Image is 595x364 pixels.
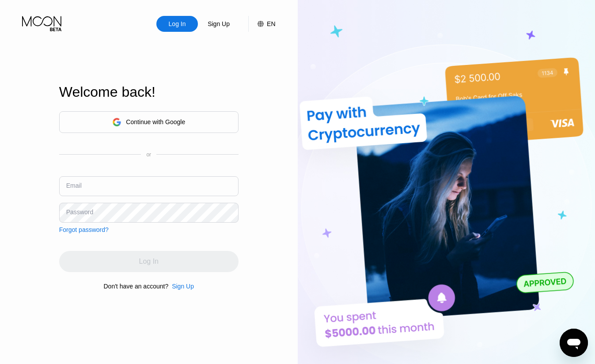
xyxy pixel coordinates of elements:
div: EN [267,20,275,27]
div: Welcome back! [59,84,239,100]
div: Password [66,209,93,216]
div: Continue with Google [126,118,185,125]
div: EN [248,16,275,32]
div: or [146,152,151,158]
div: Forgot password? [59,226,109,233]
div: Email [66,182,82,189]
div: Don't have an account? [104,283,169,290]
div: Sign Up [172,283,194,290]
iframe: Button to launch messaging window [560,329,588,357]
div: Sign Up [207,19,231,28]
div: Sign Up [168,283,194,290]
div: Continue with Google [59,111,239,133]
div: Sign Up [198,16,239,32]
div: Log In [168,19,187,28]
div: Log In [156,16,198,32]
